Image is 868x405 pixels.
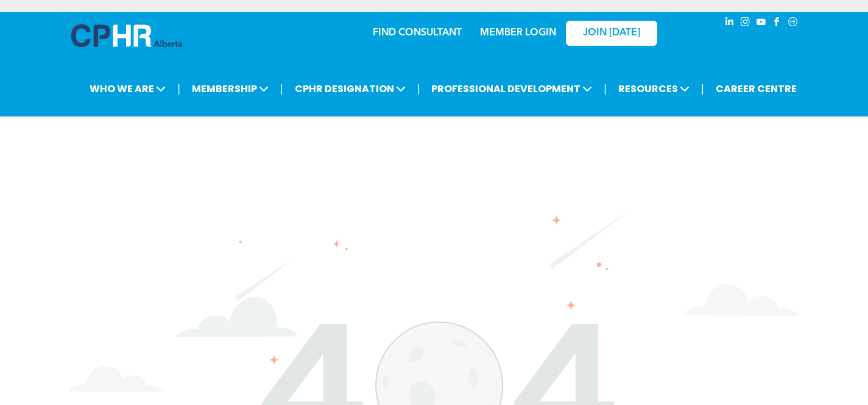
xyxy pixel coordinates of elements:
[373,28,462,38] a: FIND CONSULTANT
[739,15,752,32] a: instagram
[566,21,657,46] a: JOIN [DATE]
[701,76,704,101] li: |
[280,76,283,101] li: |
[723,15,736,32] a: linkedin
[417,76,420,101] li: |
[291,77,409,100] span: CPHR DESIGNATION
[771,15,784,32] a: facebook
[786,15,800,32] a: Social network
[615,77,693,100] span: RESOURCES
[428,77,596,100] span: PROFESSIONAL DEVELOPMENT
[177,76,180,101] li: |
[583,27,640,39] span: JOIN [DATE]
[188,77,272,100] span: MEMBERSHIP
[604,76,607,101] li: |
[755,15,768,32] a: youtube
[71,24,182,47] img: A blue and white logo for cp alberta
[480,28,556,38] a: MEMBER LOGIN
[86,77,169,100] span: WHO WE ARE
[712,77,800,100] a: CAREER CENTRE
